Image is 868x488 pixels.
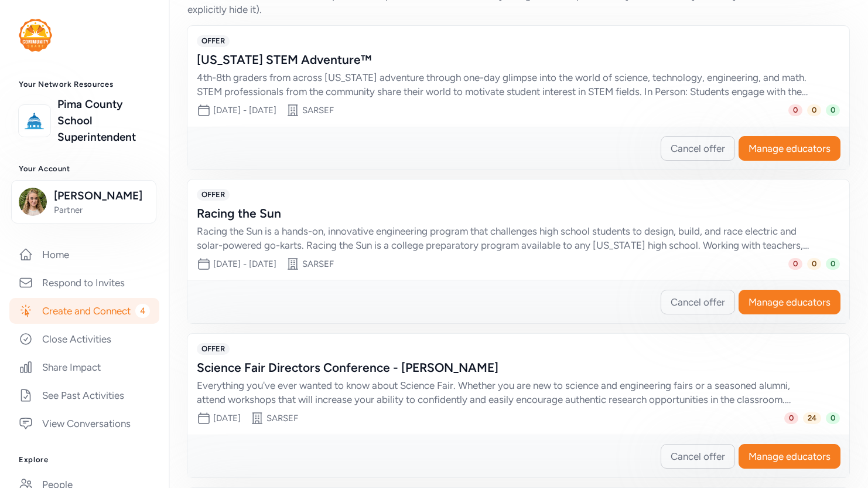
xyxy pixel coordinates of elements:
[749,449,831,463] span: Manage educators
[197,205,816,222] div: Racing the Sun
[213,413,241,423] span: [DATE]
[197,343,230,355] span: OFFER
[19,80,150,89] h3: Your Network Resources
[826,412,840,424] span: 0
[302,104,334,116] div: SARSEF
[671,449,725,463] span: Cancel offer
[661,444,735,469] button: Cancel offer
[19,164,150,174] h3: Your Account
[266,412,298,424] div: SARSEF
[9,242,159,267] a: Home
[807,104,821,116] span: 0
[749,141,831,155] span: Manage educators
[302,258,334,270] div: SARSEF
[784,412,798,424] span: 0
[22,108,47,134] img: logo
[54,188,149,204] span: [PERSON_NAME]
[661,136,735,161] button: Cancel offer
[671,141,725,155] span: Cancel offer
[807,258,821,270] span: 0
[826,104,840,116] span: 0
[9,298,159,324] a: Create and Connect4
[213,105,276,116] span: [DATE] - [DATE]
[9,270,159,296] a: Respond to Invites
[135,304,150,318] span: 4
[197,70,816,99] div: 4th-8th graders from across [US_STATE] adventure through one-day glimpse into the world of scienc...
[9,326,159,352] a: Close Activities
[19,19,52,52] img: logo
[9,354,159,380] a: Share Impact
[19,455,150,465] h3: Explore
[803,412,821,424] span: 24
[739,290,840,314] button: Manage educators
[749,295,831,309] span: Manage educators
[671,295,725,309] span: Cancel offer
[739,136,840,161] button: Manage educators
[197,224,816,252] div: Racing the Sun is a hands-on, innovative engineering program that challenges high school students...
[197,52,816,68] div: [US_STATE] STEM Adventure™
[788,104,802,116] span: 0
[213,259,276,269] span: [DATE] - [DATE]
[9,382,159,408] a: See Past Activities
[57,96,150,145] a: Pima County School Superintendent
[11,180,156,223] button: [PERSON_NAME]Partner
[661,290,735,314] button: Cancel offer
[788,258,802,270] span: 0
[739,444,840,469] button: Manage educators
[9,411,159,436] a: View Conversations
[826,258,840,270] span: 0
[197,35,230,47] span: OFFER
[197,378,816,406] div: Everything you've ever wanted to know about Science Fair. Whether you are new to science and engi...
[54,204,149,216] span: Partner
[197,360,816,376] div: Science Fair Directors Conference - [PERSON_NAME]
[197,189,230,201] span: OFFER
